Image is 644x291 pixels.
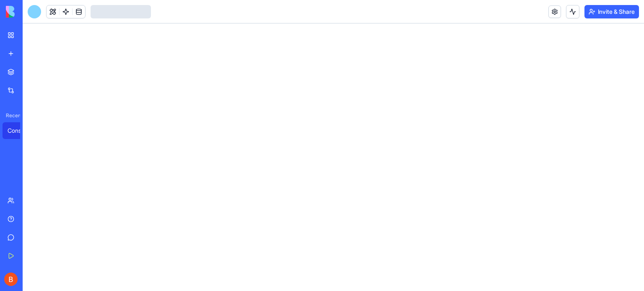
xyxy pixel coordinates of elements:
img: ACg8ocIfS8nKdflQ7s9qPXr4Dv3ruKRXu9j2odtlotCNNZdCQZUp3A=s96-c [4,273,18,286]
button: Invite & Share [584,5,639,18]
span: Recent [3,112,20,119]
img: logo [6,6,58,18]
a: Construction Manager [3,122,36,139]
div: Construction Manager [8,126,31,135]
